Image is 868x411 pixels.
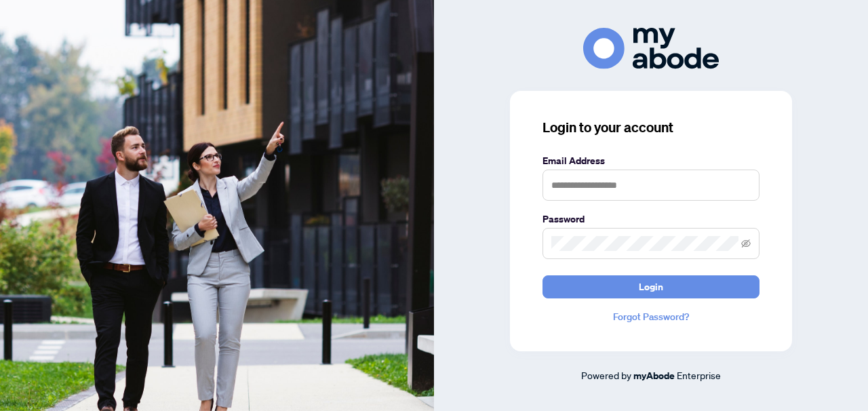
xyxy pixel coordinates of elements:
[741,239,751,248] span: eye-invisible
[542,309,759,324] a: Forgot Password?
[542,118,759,137] h3: Login to your account
[542,212,759,227] label: Password
[542,153,759,168] label: Email Address
[633,368,675,383] a: myAbode
[542,275,759,298] button: Login
[583,28,719,69] img: ma-logo
[639,276,663,298] span: Login
[677,369,721,381] span: Enterprise
[581,369,631,381] span: Powered by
